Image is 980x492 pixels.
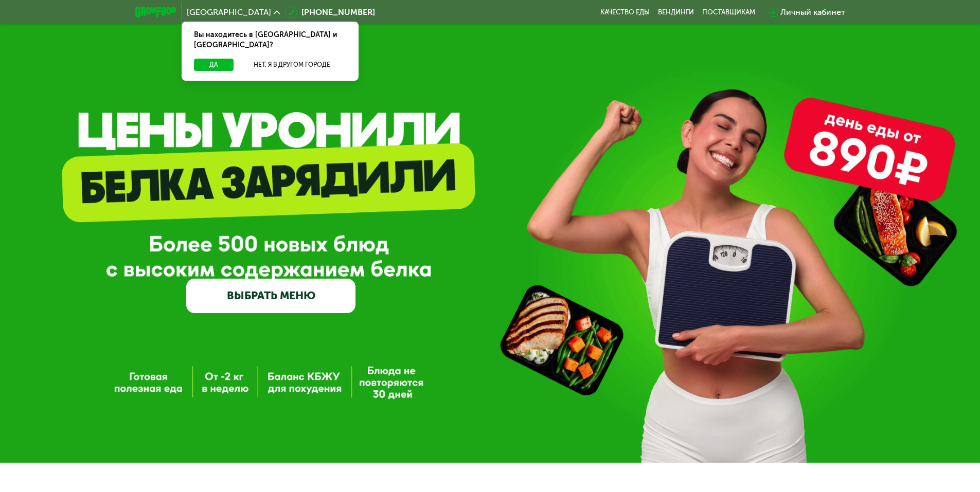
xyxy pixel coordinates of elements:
[658,8,694,16] a: Вендинги
[238,59,346,71] button: Нет, я в другом городе
[186,279,355,313] a: ВЫБРАТЬ МЕНЮ
[182,22,359,59] div: Вы находитесь в [GEOGRAPHIC_DATA] и [GEOGRAPHIC_DATA]?
[187,8,271,16] span: [GEOGRAPHIC_DATA]
[702,8,755,16] div: поставщикам
[194,59,234,71] button: Да
[780,6,845,19] div: Личный кабинет
[600,8,650,16] a: Качество еды
[285,6,375,19] a: [PHONE_NUMBER]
